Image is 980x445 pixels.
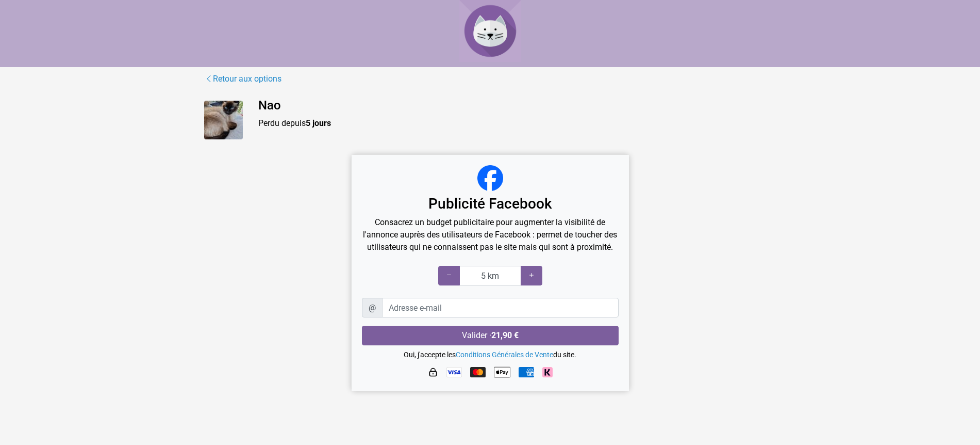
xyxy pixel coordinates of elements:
img: Visa [446,367,462,377]
p: Consacrez un budget publicitaire pour augmenter la visibilité de l'annonce auprès des utilisateur... [362,216,619,253]
img: Klarna [542,367,553,377]
h3: Publicité Facebook [362,195,619,213]
img: facebook_logo_320x320.png [477,165,503,191]
button: Valider ·21,90 € [362,326,619,345]
img: HTTPS : paiement sécurisé [428,367,438,377]
img: Mastercard [470,367,486,377]
strong: 5 jours [306,118,331,128]
small: Oui, j'accepte les du site. [404,351,576,359]
span: @ [362,298,383,317]
input: Adresse e-mail [382,298,619,317]
p: Perdu depuis [258,117,776,130]
a: Conditions Générales de Vente [456,351,553,359]
a: Retour aux options [204,72,282,86]
strong: 21,90 € [491,330,519,340]
h4: Nao [258,98,776,113]
img: American Express [519,367,534,377]
img: Apple Pay [494,364,510,380]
